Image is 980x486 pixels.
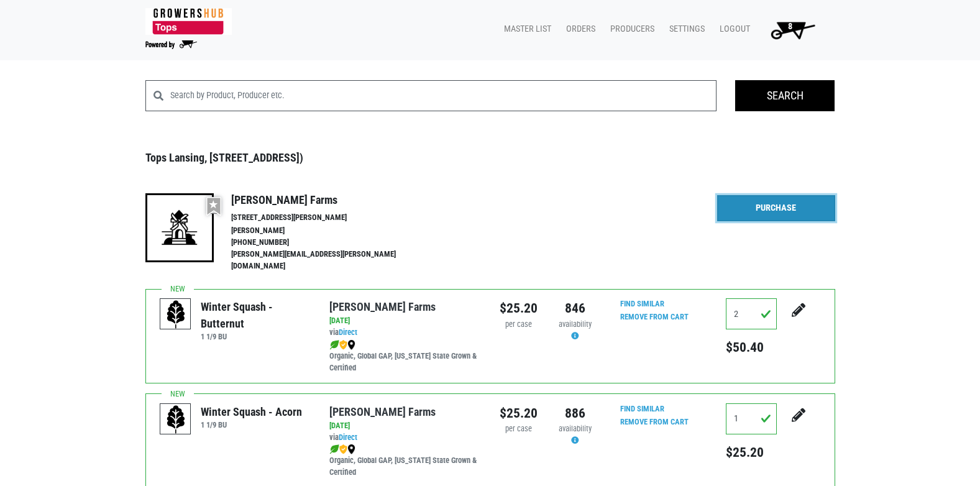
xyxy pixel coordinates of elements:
[329,315,480,327] div: [DATE]
[613,415,696,429] input: Remove From Cart
[556,403,594,423] div: 886
[556,298,594,318] div: 846
[659,17,710,41] a: Settings
[329,420,480,432] div: [DATE]
[726,298,777,329] input: Qty
[339,340,347,350] img: safety-e55c860ca8c00a9c171001a62a92dabd.png
[788,21,792,32] span: 8
[231,193,423,207] h4: [PERSON_NAME] Farms
[339,433,357,442] a: Direct
[613,310,696,324] input: Remove From Cart
[710,17,755,41] a: Logout
[765,17,820,42] img: Cart
[145,8,232,35] img: 279edf242af8f9d49a69d9d2afa010fb.png
[329,405,436,418] a: [PERSON_NAME] Farms
[500,423,538,435] div: per case
[329,444,339,454] img: leaf-e5c59151409436ccce96b2ca1b28e03c.png
[231,237,423,249] li: [PHONE_NUMBER]
[201,298,311,332] div: Winter Squash - Butternut
[726,444,777,461] h5: $25.20
[500,319,538,331] div: per case
[500,298,538,318] div: $25.20
[559,424,592,433] span: availability
[755,17,825,42] a: 8
[329,339,480,374] div: Organic, Global GAP, [US_STATE] State Grown & Certified
[329,432,480,444] div: via
[160,404,191,435] img: placeholder-variety-43d6402dacf2d531de610a020419775a.svg
[347,340,355,350] img: map_marker-0e94453035b3232a4d21701695807de9.png
[559,319,592,329] span: availability
[231,249,423,272] li: [PERSON_NAME][EMAIL_ADDRESS][PERSON_NAME][DOMAIN_NAME]
[329,327,480,339] div: via
[329,340,339,350] img: leaf-e5c59151409436ccce96b2ca1b28e03c.png
[500,403,538,423] div: $25.20
[231,212,423,224] li: [STREET_ADDRESS][PERSON_NAME]
[620,299,664,308] a: Find Similar
[201,403,302,420] div: Winter Squash - Acorn
[145,151,835,165] h3: Tops Lansing, [STREET_ADDRESS])
[347,444,355,454] img: map_marker-0e94453035b3232a4d21701695807de9.png
[494,17,556,41] a: Master List
[329,300,436,313] a: [PERSON_NAME] Farms
[160,299,191,330] img: placeholder-variety-43d6402dacf2d531de610a020419775a.svg
[145,40,197,49] img: Powered by Big Wheelbarrow
[735,80,835,111] input: Search
[145,193,214,262] img: 19-7441ae2ccb79c876ff41c34f3bd0da69.png
[726,339,777,355] h5: $50.40
[556,17,600,41] a: Orders
[726,403,777,434] input: Qty
[600,17,659,41] a: Producers
[170,80,717,111] input: Search by Product, Producer etc.
[339,328,357,337] a: Direct
[231,225,423,237] li: [PERSON_NAME]
[620,404,664,413] a: Find Similar
[339,444,347,454] img: safety-e55c860ca8c00a9c171001a62a92dabd.png
[201,420,302,429] h6: 1 1/9 BU
[329,443,480,479] div: Organic, Global GAP, [US_STATE] State Grown & Certified
[201,332,311,341] h6: 1 1/9 BU
[717,195,835,221] a: Purchase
